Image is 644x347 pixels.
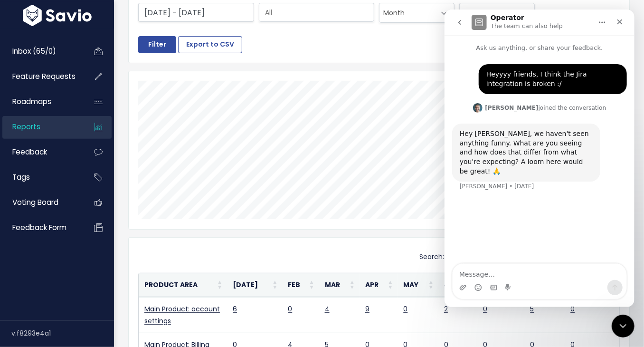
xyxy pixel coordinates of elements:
span: Voting Board [12,197,58,207]
input: Choose dates [138,3,254,22]
iframe: Intercom live chat [612,315,635,337]
span: Month [379,3,435,22]
iframe: Intercom live chat [445,10,635,307]
span: Inbox (65/0) [12,46,56,56]
span: Top 5 [459,3,535,23]
input: Filter [138,36,176,53]
span: Reports [12,122,40,132]
img: logo-white.9d6f32f41409.svg [20,5,94,26]
a: 6 [233,304,237,314]
a: 0 [483,304,487,314]
th: May: activate to sort column ascending [398,273,439,297]
th: Mar: activate to sort column ascending [319,273,360,297]
label: Search: [419,247,620,266]
th: Feb: activate to sort column ascending [282,273,319,297]
input: All [262,8,498,18]
span: Roadmaps [12,96,51,106]
a: Inbox (65/0) [2,40,79,62]
a: Tags [2,166,79,188]
a: 0 [404,304,408,314]
th: Jun: activate to sort column ascending [438,273,477,297]
a: 0 [288,304,292,314]
a: 5 [530,304,534,314]
span: Feedback [12,147,47,157]
a: Feedback [2,141,79,163]
th: Apr: activate to sort column ascending [360,273,398,297]
a: 2 [444,304,448,314]
span: Tags [12,172,30,182]
a: Main Product: account settings [144,304,220,326]
a: Roadmaps [2,91,79,113]
th: Product Area: activate to sort column ascending [139,273,227,297]
div: v.f8293e4a1 [11,321,114,346]
span: Top 5 [460,3,515,22]
a: 4 [325,304,330,314]
a: 9 [365,304,369,314]
span: Month [379,3,455,23]
button: Export to CSV [178,36,242,53]
span: Feature Requests [12,71,76,81]
a: Feedback form [2,217,79,239]
a: Reports [2,116,79,138]
a: Feature Requests [2,66,79,87]
a: Voting Board [2,192,79,213]
th: Jan 2025: activate to sort column ascending [227,273,282,297]
a: 0 [570,304,575,314]
span: Feedback form [12,222,66,232]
